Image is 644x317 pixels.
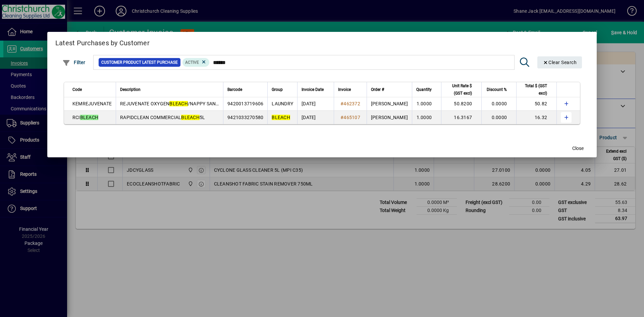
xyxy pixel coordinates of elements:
[367,111,412,124] td: [PERSON_NAME]
[181,115,200,120] em: BLEACH
[120,86,141,93] span: Description
[227,86,242,93] span: Barcode
[72,101,112,106] span: KEMREJUVENATE
[120,101,240,106] span: REJUVENATE OXYGEN /NAPPY SANITISER 5KG
[338,86,363,93] div: Invoice
[416,86,438,93] div: Quantity
[445,82,478,97] div: Unit Rate $ (GST excl)
[272,101,293,106] span: LAUNDRY
[182,58,209,67] mat-chip: Product Activation Status: Active
[61,56,87,68] button: Filter
[72,86,82,93] span: Code
[340,115,343,120] span: #
[521,82,553,97] div: Total $ (GST excl)
[371,86,408,93] div: Order #
[302,86,324,93] span: Invoice Date
[72,115,98,120] span: RCI
[487,86,507,93] span: Discount %
[340,101,343,106] span: #
[120,86,219,93] div: Description
[567,143,589,155] button: Close
[371,86,384,93] span: Order #
[516,111,556,124] td: 16.32
[227,86,263,93] div: Barcode
[338,100,363,107] a: #462372
[445,82,472,97] span: Unit Rate $ (GST excl)
[120,115,205,120] span: RAPIDCLEAN COMMERCIAL 5L
[297,111,334,124] td: [DATE]
[416,86,432,93] span: Quantity
[101,59,178,66] span: Customer Product Latest Purchase
[412,111,441,124] td: 1.0000
[297,97,334,111] td: [DATE]
[169,101,188,106] em: BLEACH
[47,32,597,51] h2: Latest Purchases by Customer
[272,115,290,120] em: BLEACH
[367,97,412,111] td: [PERSON_NAME]
[80,115,99,120] em: BLEACH
[62,60,86,65] span: Filter
[72,86,112,93] div: Code
[543,60,577,65] span: Clear Search
[185,60,199,65] span: Active
[343,101,360,106] span: 462372
[481,111,516,124] td: 0.0000
[481,97,516,111] td: 0.0000
[272,86,293,93] div: Group
[516,97,556,111] td: 50.82
[486,86,513,93] div: Discount %
[343,115,360,120] span: 465107
[227,115,263,120] span: 9421033270580
[272,86,283,93] span: Group
[441,111,481,124] td: 16.3167
[537,56,582,68] button: Clear
[441,97,481,111] td: 50.8200
[338,86,351,93] span: Invoice
[412,97,441,111] td: 1.0000
[521,82,547,97] span: Total $ (GST excl)
[572,145,584,152] span: Close
[302,86,330,93] div: Invoice Date
[227,101,263,106] span: 9420013719606
[338,114,363,121] a: #465107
